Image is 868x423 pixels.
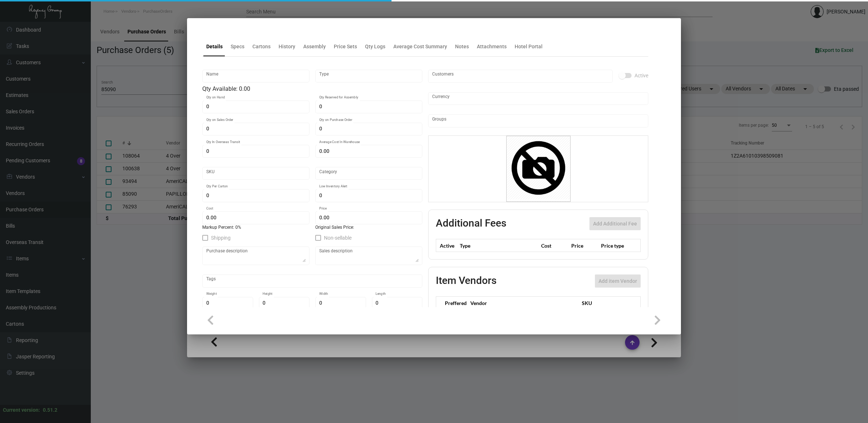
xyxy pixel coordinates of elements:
div: Current version: [3,406,40,414]
div: Specs [231,43,244,50]
span: Active [634,71,648,80]
h2: Item Vendors [436,274,496,288]
input: Add new.. [432,118,645,124]
div: Assembly [303,43,326,50]
span: Add item Vendor [599,278,637,284]
input: Add new.. [432,73,609,79]
span: Shipping [211,233,231,242]
button: Add item Vendor [595,274,641,288]
th: SKU [578,297,640,309]
th: Type [458,239,539,252]
div: Qty Available: 0.00 [202,85,422,93]
span: Non-sellable [324,233,352,242]
div: 0.51.2 [43,406,57,414]
button: Add Additional Fee [589,217,641,230]
div: Attachments [477,43,507,50]
th: Cost [539,239,569,252]
div: Notes [455,43,469,50]
span: Add Additional Fee [593,221,637,227]
th: Price type [599,239,632,252]
th: Preffered [436,297,467,309]
div: Qty Logs [365,43,385,50]
div: Price Sets [334,43,357,50]
h2: Additional Fees [436,217,506,230]
div: Hotel Portal [515,43,543,50]
div: Cartons [252,43,271,50]
th: Vendor [467,297,578,309]
div: History [279,43,295,50]
div: Details [206,43,223,50]
div: Average Cost Summary [393,43,447,50]
th: Active [436,239,458,252]
th: Price [569,239,599,252]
